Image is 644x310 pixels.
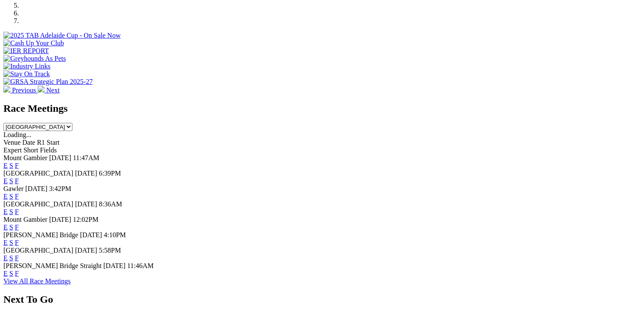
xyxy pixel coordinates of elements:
span: [DATE] [80,231,102,238]
img: chevron-right-pager-white.svg [38,86,45,92]
span: Next [46,86,60,94]
h2: Next To Go [3,294,641,305]
img: Cash Up Your Club [3,39,64,47]
span: Date [22,139,35,146]
span: 11:46AM [127,262,154,269]
span: Mount Gambier [3,216,48,223]
span: [GEOGRAPHIC_DATA] [3,247,73,254]
a: F [15,254,19,262]
span: 4:10PM [104,231,126,238]
span: [DATE] [75,247,97,254]
span: [DATE] [49,154,72,161]
span: 11:47AM [73,154,99,161]
a: E [3,162,8,169]
a: S [9,162,13,169]
span: Mount Gambier [3,154,48,161]
span: 5:58PM [99,247,121,254]
a: Next [38,86,60,94]
a: E [3,239,8,246]
a: View All Race Meetings [3,277,71,285]
a: F [15,224,19,231]
img: Stay On Track [3,70,50,78]
a: S [9,239,13,246]
a: E [3,270,8,277]
span: Gawler [3,185,24,192]
span: [PERSON_NAME] Bridge [3,231,78,238]
span: [DATE] [49,216,72,223]
img: chevron-left-pager-white.svg [3,86,10,92]
span: 6:39PM [99,170,121,177]
span: Fields [40,146,57,154]
span: [DATE] [75,200,97,208]
span: 8:36AM [99,200,122,208]
span: 12:02PM [73,216,99,223]
a: E [3,193,8,200]
a: S [9,224,13,231]
a: Previous [3,86,38,94]
a: F [15,162,19,169]
img: IER REPORT [3,47,49,55]
span: [DATE] [103,262,126,269]
span: [DATE] [75,170,97,177]
a: S [9,270,13,277]
img: 2025 TAB Adelaide Cup - On Sale Now [3,32,121,39]
img: Industry Links [3,63,51,70]
a: F [15,270,19,277]
a: F [15,193,19,200]
span: Loading... [3,131,31,138]
a: E [3,224,8,231]
a: E [3,254,8,262]
a: F [15,177,19,185]
a: S [9,193,13,200]
span: [PERSON_NAME] Bridge Straight [3,262,102,269]
span: 3:42PM [49,185,72,192]
a: F [15,208,19,215]
span: [DATE] [25,185,48,192]
span: Short [24,146,39,154]
span: Venue [3,139,21,146]
span: [GEOGRAPHIC_DATA] [3,170,73,177]
a: E [3,208,8,215]
img: Greyhounds As Pets [3,55,66,63]
a: E [3,177,8,185]
h2: Race Meetings [3,103,641,114]
img: GRSA Strategic Plan 2025-27 [3,78,93,86]
a: S [9,177,13,185]
span: R1 Start [37,139,60,146]
a: S [9,208,13,215]
span: [GEOGRAPHIC_DATA] [3,200,73,208]
a: S [9,254,13,262]
span: Previous [12,86,36,94]
span: Expert [3,146,22,154]
a: F [15,239,19,246]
